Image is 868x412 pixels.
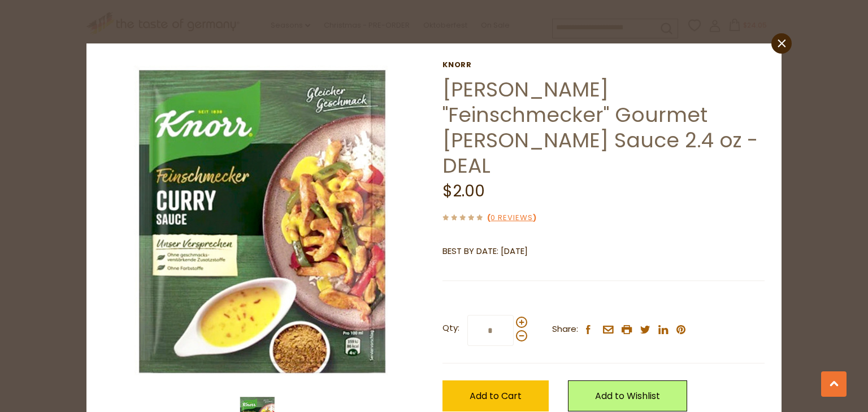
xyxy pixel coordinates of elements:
[552,322,578,336] span: Share:
[568,380,687,411] a: Add to Wishlist
[442,60,765,69] a: Knorr
[442,244,765,258] p: BEST BY DATE: [DATE]
[103,60,426,383] img: Knorr "Feinschmecker" Gourmet Curry Sauce 2.4 oz - DEAL
[442,380,549,411] button: Add to Cart
[487,212,536,223] span: ( )
[442,180,485,202] span: $2.00
[442,75,758,180] a: [PERSON_NAME] "Feinschmecker" Gourmet [PERSON_NAME] Sauce 2.4 oz - DEAL
[467,315,514,346] input: Qty:
[442,321,459,335] strong: Qty:
[491,212,533,224] a: 0 Reviews
[470,389,522,402] span: Add to Cart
